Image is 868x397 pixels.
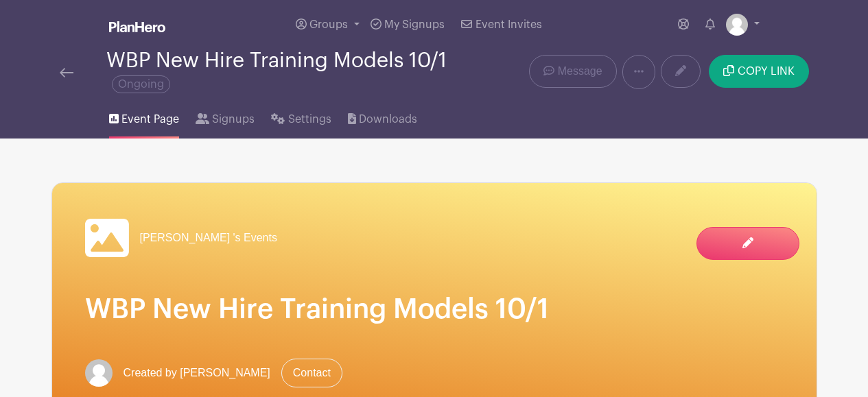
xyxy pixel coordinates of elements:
[476,19,542,30] span: Event Invites
[359,111,417,128] span: Downloads
[109,95,179,139] a: Event Page
[60,68,73,77] img: back-arrow-29a5d9b10d5bd6ae65dc969a981735edf675c4d7a1fe02e03b50dbd4ba3cdb55.svg
[196,95,255,139] a: Signups
[558,63,602,80] span: Message
[384,19,445,30] span: My Signups
[85,359,113,387] img: default-ce2991bfa6775e67f084385cd625a349d9dcbb7a52a09fb2fda1e96e2d18dcdb.png
[85,293,784,326] h1: WBP New Hire Training Models 10/1
[124,365,270,381] span: Created by [PERSON_NAME]
[726,14,748,36] img: default-ce2991bfa6775e67f084385cd625a349d9dcbb7a52a09fb2fda1e96e2d18dcdb.png
[529,55,616,88] a: Message
[212,111,255,128] span: Signups
[140,230,277,246] span: [PERSON_NAME] 's Events
[271,95,331,139] a: Settings
[738,66,795,77] span: COPY LINK
[112,75,170,93] span: Ongoing
[288,111,331,128] span: Settings
[106,49,479,95] div: WBP New Hire Training Models 10/1
[281,359,342,387] a: Contact
[309,19,348,30] span: Groups
[109,21,165,32] img: logo_white-6c42ec7e38ccf1d336a20a19083b03d10ae64f83f12c07503d8b9e83406b4c7d.svg
[348,95,417,139] a: Downloads
[709,55,808,88] button: COPY LINK
[121,111,179,128] span: Event Page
